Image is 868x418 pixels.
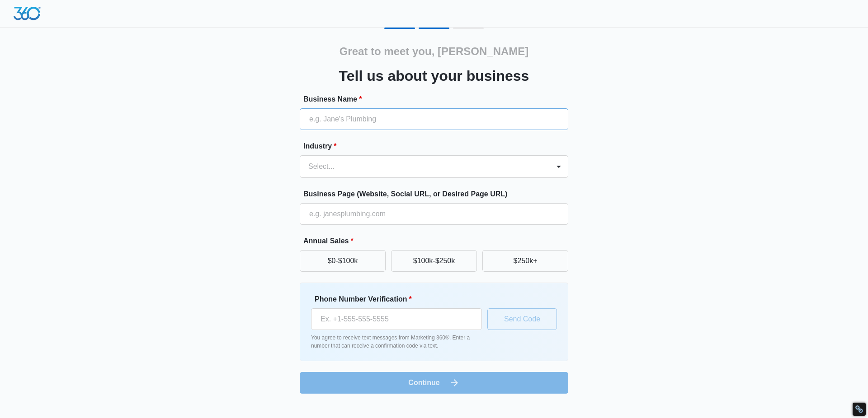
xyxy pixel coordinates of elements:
button: $250k+ [482,250,568,272]
input: e.g. janesplumbing.com [300,203,568,225]
label: Business Name [303,94,572,105]
div: Restore Info Box &#10;&#10;NoFollow Info:&#10; META-Robots NoFollow: &#09;true&#10; META-Robots N... [855,405,863,413]
label: Business Page (Website, Social URL, or Desired Page URL) [303,189,572,200]
label: Industry [303,141,572,152]
p: You agree to receive text messages from Marketing 360®. Enter a number that can receive a confirm... [311,334,482,350]
input: e.g. Jane's Plumbing [300,108,568,130]
input: Ex. +1-555-555-5555 [311,308,482,330]
button: $0-$100k [300,250,386,272]
label: Annual Sales [303,236,572,246]
h3: Tell us about your business [339,65,529,87]
button: $100k-$250k [391,250,477,272]
h2: Great to meet you, [PERSON_NAME] [340,43,529,60]
label: Phone Number Verification [315,294,486,305]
